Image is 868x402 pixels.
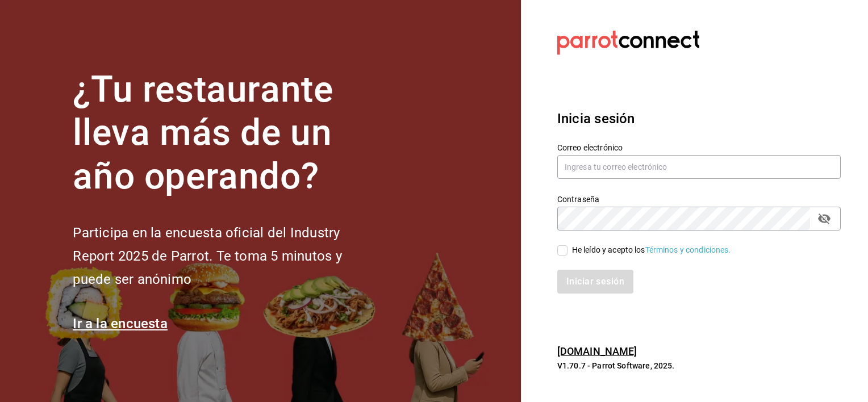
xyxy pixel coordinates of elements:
[557,108,841,129] h3: Inicia sesión
[557,155,841,179] input: Ingresa tu correo electrónico
[73,316,168,332] a: Ir a la encuesta
[557,143,841,151] label: Correo electrónico
[73,68,379,199] h1: ¿Tu restaurante lleva más de un año operando?
[557,195,841,203] label: Contraseña
[572,244,731,256] div: He leído y acepto los
[815,209,834,228] button: passwordField
[557,360,841,371] p: V1.70.7 - Parrot Software, 2025.
[73,221,379,291] h2: Participa en la encuesta oficial del Industry Report 2025 de Parrot. Te toma 5 minutos y puede se...
[645,245,731,254] a: Términos y condiciones.
[557,345,637,357] a: [DOMAIN_NAME]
